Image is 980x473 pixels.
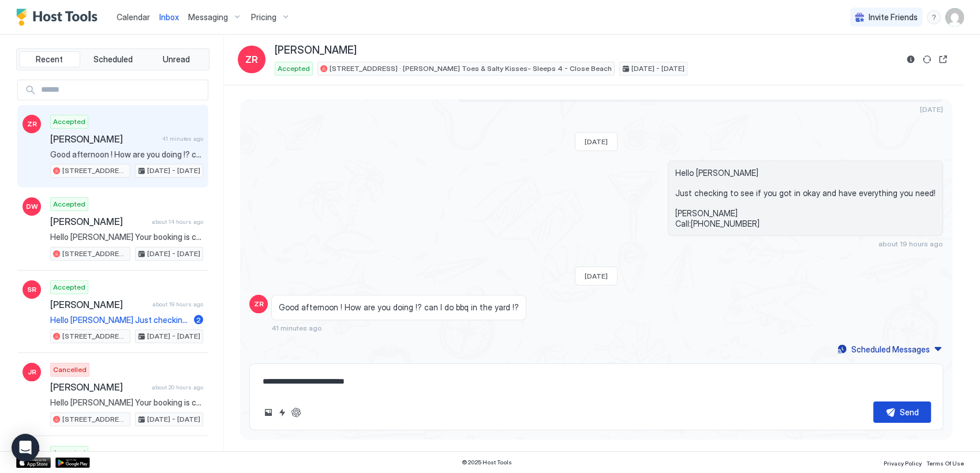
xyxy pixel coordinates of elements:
span: Accepted [278,63,310,74]
div: Send [900,406,919,418]
a: Host Tools Logo [16,9,103,26]
span: Accepted [53,199,85,209]
span: [STREET_ADDRESS] · Hidden Gem #2 @ [GEOGRAPHIC_DATA] [62,331,128,341]
span: Hello [PERSON_NAME] Just checking to see if you got in okay and have everything you need! [PERSON... [675,168,936,228]
span: Scheduled [93,54,133,65]
a: App Store [16,457,51,468]
button: ChatGPT Auto Reply [289,406,303,419]
button: Sync reservation [920,52,934,66]
span: [DATE] - [DATE] [147,331,200,341]
span: Hello [PERSON_NAME] Your booking is confirmed. We look forward to having you! The day before you ... [50,397,203,408]
a: Privacy Policy [884,456,922,468]
span: Pricing [251,12,276,22]
span: Accepted [53,448,85,458]
span: [DATE] [585,272,608,280]
span: [PERSON_NAME] [50,299,148,310]
span: Unread [163,54,190,65]
span: ZR [254,299,264,309]
span: about 19 hours ago [152,301,203,308]
span: © 2025 Host Tools [462,459,512,466]
button: Upload image [261,406,275,419]
span: ZR [245,52,258,66]
span: about 14 hours ago [152,218,203,226]
div: User profile [945,8,964,27]
span: about 20 hours ago [152,384,203,391]
span: Recent [36,54,63,65]
span: Good afternoon ! How are you doing !? can I do bbq in the yard !? [279,302,519,313]
span: Hello [PERSON_NAME] Just checking to see if you got in okay and have everything you need! [PERSON... [50,315,189,325]
span: Hello [PERSON_NAME] Your booking is confirmed. We look forward to having you! The day before you ... [50,232,203,242]
a: Google Play Store [55,457,90,468]
span: Cancelled [53,365,87,375]
span: Terms Of Use [926,460,964,467]
span: [DATE] - [DATE] [631,63,684,74]
a: Terms Of Use [926,456,964,468]
span: Invite Friends [869,12,918,22]
span: ZR [27,119,37,129]
span: [DATE] [585,137,608,146]
span: Accepted [53,117,85,127]
a: Calendar [117,11,150,23]
span: [PERSON_NAME] [50,381,147,393]
span: DW [26,201,38,212]
span: Calendar [117,12,150,22]
span: [PERSON_NAME] [50,216,147,227]
input: Input Field [36,80,208,100]
span: 41 minutes ago [271,324,322,332]
a: Inbox [159,11,179,23]
button: Recent [19,51,80,67]
button: Scheduled [83,51,144,67]
span: [DATE] - [DATE] [147,166,200,176]
span: JR [28,367,36,377]
button: Quick reply [275,406,289,419]
button: Scheduled Messages [836,341,943,357]
div: menu [927,10,941,24]
span: Good afternoon ! How are you doing !? can I do bbq in the yard !? [50,149,203,160]
span: [DATE] [920,105,943,114]
span: 41 minutes ago [162,135,203,142]
span: [PERSON_NAME] [275,44,357,57]
div: tab-group [16,48,210,70]
span: [STREET_ADDRESS] · [PERSON_NAME] Toes & Salty Kisses- Sleeps 4 - Close Beach [62,166,128,176]
span: [STREET_ADDRESS] · Ocean Air & Salty Hair- Sleeps 4, Close to Beach [62,414,128,425]
span: 2 [196,316,201,324]
button: Unread [145,51,207,67]
span: SR [27,284,36,295]
button: Open reservation [936,52,950,66]
span: Inbox [159,12,179,22]
span: about 19 hours ago [878,239,943,248]
span: [DATE] - [DATE] [147,249,200,259]
span: [PERSON_NAME] [50,133,158,145]
span: Accepted [53,282,85,292]
div: Open Intercom Messenger [12,434,39,461]
button: Send [873,401,931,423]
span: [DATE] - [DATE] [147,414,200,425]
div: Scheduled Messages [851,343,930,355]
button: Reservation information [904,52,918,66]
span: Messaging [188,12,228,22]
span: Privacy Policy [884,460,922,467]
span: [STREET_ADDRESS] · Ocean Air & Salty Hair- Sleeps 4, Close to Beach [62,249,128,259]
span: [STREET_ADDRESS] · [PERSON_NAME] Toes & Salty Kisses- Sleeps 4 - Close Beach [330,63,612,74]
